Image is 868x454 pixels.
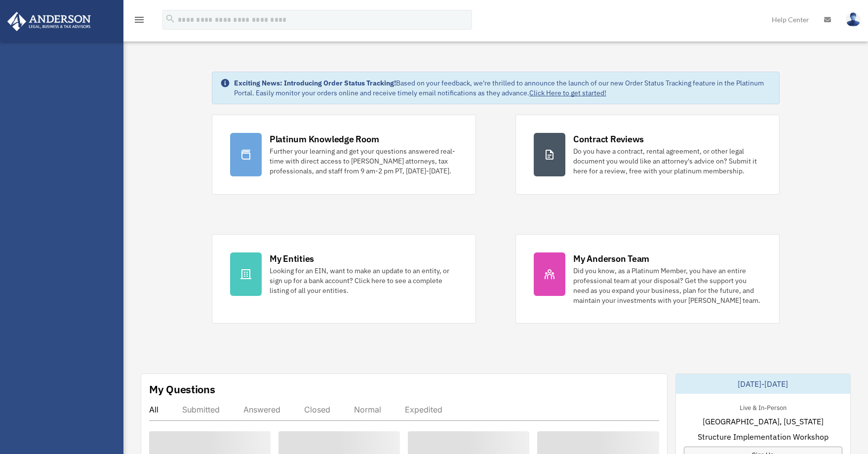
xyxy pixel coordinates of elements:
[354,405,381,414] div: Normal
[846,12,861,27] img: User Pic
[165,13,176,24] i: search
[515,115,780,195] a: Contract Reviews Do you have a contract, rental agreement, or other legal document you would like...
[270,252,314,265] div: My Entities
[270,133,379,145] div: Platinum Knowledge Room
[529,88,606,97] a: Click Here to get started!
[149,382,215,397] div: My Questions
[270,266,458,295] div: Looking for an EIN, want to make an update to an entity, or sign up for a bank account? Click her...
[573,266,761,305] div: Did you know, as a Platinum Member, you have an entire professional team at your disposal? Get th...
[676,374,851,394] div: [DATE]-[DATE]
[149,405,158,414] div: All
[732,402,794,412] div: Live & In-Person
[182,405,220,414] div: Submitted
[405,405,442,414] div: Expedited
[573,133,644,145] div: Contract Reviews
[4,12,94,31] img: Anderson Advisors Platinum Portal
[133,17,145,26] a: menu
[304,405,330,414] div: Closed
[573,146,761,176] div: Do you have a contract, rental agreement, or other legal document you would like an attorney's ad...
[703,415,824,427] span: [GEOGRAPHIC_DATA], [US_STATE]
[234,79,396,87] strong: Exciting News: Introducing Order Status Tracking!
[234,78,771,98] div: Based on your feedback, we're thrilled to announce the launch of our new Order Status Tracking fe...
[698,431,829,443] span: Structure Implementation Workshop
[515,234,780,324] a: My Anderson Team Did you know, as a Platinum Member, you have an entire professional team at your...
[270,146,458,176] div: Further your learning and get your questions answered real-time with direct access to [PERSON_NAM...
[212,234,476,324] a: My Entities Looking for an EIN, want to make an update to an entity, or sign up for a bank accoun...
[212,115,476,195] a: Platinum Knowledge Room Further your learning and get your questions answered real-time with dire...
[573,252,649,265] div: My Anderson Team
[133,14,145,26] i: menu
[243,405,280,414] div: Answered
